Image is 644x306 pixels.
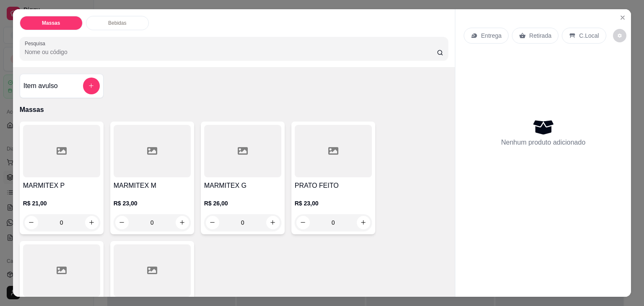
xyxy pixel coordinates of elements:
[108,20,126,26] p: Bebidas
[176,216,189,229] button: increase-product-quantity
[501,137,585,148] p: Nenhum produto adicionado
[616,11,629,24] button: Close
[204,199,281,207] p: R$ 26,00
[295,199,372,207] p: R$ 23,00
[481,31,501,40] p: Entrega
[25,216,38,229] button: decrease-product-quantity
[296,216,310,229] button: decrease-product-quantity
[115,216,129,229] button: decrease-product-quantity
[42,20,60,26] p: Massas
[23,199,100,207] p: R$ 21,00
[25,48,437,56] input: Pesquisa
[529,31,551,40] p: Retirada
[295,181,372,191] h4: PRATO FEITO
[579,31,599,40] p: C.Local
[20,105,449,115] p: Massas
[114,181,191,191] h4: MARMITEX M
[357,216,370,229] button: increase-product-quantity
[206,216,219,229] button: decrease-product-quantity
[25,40,48,47] label: Pesquisa
[204,181,281,191] h4: MARMITEX G
[83,78,100,94] button: add-separate-item
[266,216,280,229] button: increase-product-quantity
[23,181,100,191] h4: MARMITEX P
[85,216,99,229] button: increase-product-quantity
[613,29,626,42] button: decrease-product-quantity
[114,199,191,207] p: R$ 23,00
[23,81,58,91] h4: Item avulso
